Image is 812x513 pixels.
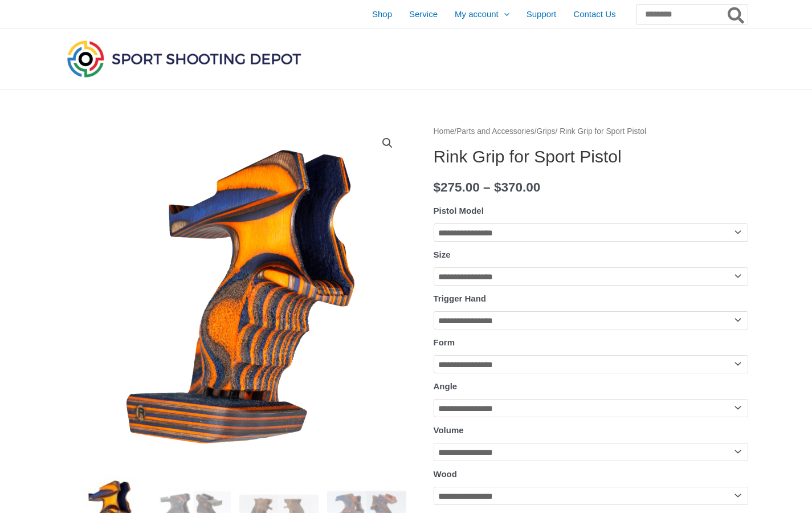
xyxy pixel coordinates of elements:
[434,250,451,259] label: Size
[537,127,556,136] a: Grips
[434,381,458,391] label: Angle
[434,337,455,347] label: Form
[434,124,748,139] nav: Breadcrumb
[434,127,455,136] a: Home
[434,469,457,479] label: Wood
[64,124,406,466] img: Rink Grip for Sport Pistol
[434,206,484,215] label: Pistol Model
[725,5,748,24] button: Search
[434,180,441,194] span: $
[494,180,501,194] span: $
[456,127,534,136] a: Parts and Accessories
[64,38,304,80] img: Sport Shooting Depot
[494,180,540,194] bdi: 370.00
[483,180,491,194] span: –
[434,294,487,303] label: Trigger Hand
[434,146,748,167] h1: Rink Grip for Sport Pistol
[377,133,398,153] a: View full-screen image gallery
[434,425,464,435] label: Volume
[434,180,480,194] bdi: 275.00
